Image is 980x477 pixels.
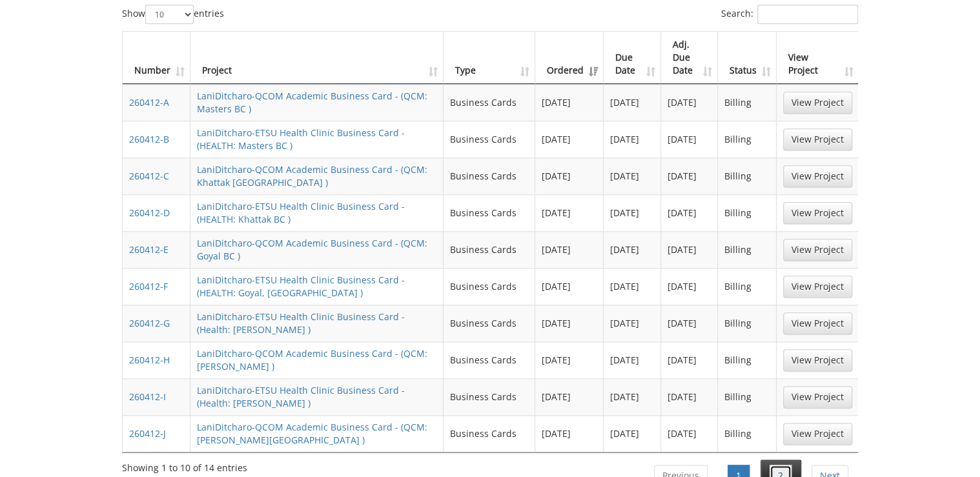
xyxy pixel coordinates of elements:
[129,207,170,219] a: 260412-D
[604,268,660,305] td: [DATE]
[197,90,427,115] a: LaniDitcharo-QCOM Academic Business Card - (QCM: Masters BC )
[661,194,718,231] td: [DATE]
[783,386,852,408] a: View Project
[197,237,427,262] a: LaniDitcharo-QCOM Academic Business Card - (QCM: Goyal BC )
[783,128,852,150] a: View Project
[129,133,169,145] a: 260412-B
[535,305,604,341] td: [DATE]
[129,354,170,366] a: 260412-H
[444,341,535,378] td: Business Cards
[197,200,405,225] a: LaniDitcharo-ETSU Health Clinic Business Card - (HEALTH: Khattak BC )
[604,415,660,452] td: [DATE]
[604,84,660,121] td: [DATE]
[535,32,604,84] th: Ordered: activate to sort column ascending
[129,391,166,403] a: 260412-I
[129,280,168,292] a: 260412-F
[535,341,604,378] td: [DATE]
[783,202,852,224] a: View Project
[604,121,660,157] td: [DATE]
[535,268,604,305] td: [DATE]
[661,415,718,452] td: [DATE]
[718,305,777,341] td: Billing
[129,427,166,440] a: 260412-J
[777,32,859,84] th: View Project: activate to sort column ascending
[444,157,535,194] td: Business Cards
[661,121,718,157] td: [DATE]
[661,341,718,378] td: [DATE]
[444,268,535,305] td: Business Cards
[718,231,777,268] td: Billing
[535,231,604,268] td: [DATE]
[122,456,247,474] div: Showing 1 to 10 of 14 entries
[444,84,535,121] td: Business Cards
[129,170,169,182] a: 260412-C
[718,268,777,305] td: Billing
[718,194,777,231] td: Billing
[757,5,858,24] input: Search:
[197,127,405,152] a: LaniDitcharo-ETSU Health Clinic Business Card - (HEALTH: Masters BC )
[783,349,852,371] a: View Project
[783,276,852,298] a: View Project
[604,305,660,341] td: [DATE]
[661,378,718,415] td: [DATE]
[129,317,170,329] a: 260412-G
[129,96,169,108] a: 260412-A
[197,384,405,409] a: LaniDitcharo-ETSU Health Clinic Business Card - (Health: [PERSON_NAME] )
[535,378,604,415] td: [DATE]
[661,84,718,121] td: [DATE]
[783,239,852,261] a: View Project
[535,157,604,194] td: [DATE]
[721,5,858,24] label: Search:
[604,378,660,415] td: [DATE]
[197,421,427,446] a: LaniDitcharo-QCOM Academic Business Card - (QCM: [PERSON_NAME][GEOGRAPHIC_DATA] )
[604,341,660,378] td: [DATE]
[444,305,535,341] td: Business Cards
[718,84,777,121] td: Billing
[535,415,604,452] td: [DATE]
[444,415,535,452] td: Business Cards
[718,32,777,84] th: Status: activate to sort column ascending
[783,312,852,334] a: View Project
[444,32,535,84] th: Type: activate to sort column ascending
[535,121,604,157] td: [DATE]
[661,305,718,341] td: [DATE]
[661,268,718,305] td: [DATE]
[718,415,777,452] td: Billing
[661,32,718,84] th: Adj. Due Date: activate to sort column ascending
[444,121,535,157] td: Business Cards
[718,121,777,157] td: Billing
[197,274,405,299] a: LaniDitcharo-ETSU Health Clinic Business Card - (HEALTH: Goyal, [GEOGRAPHIC_DATA] )
[190,32,444,84] th: Project: activate to sort column ascending
[604,194,660,231] td: [DATE]
[783,165,852,187] a: View Project
[661,231,718,268] td: [DATE]
[129,243,168,256] a: 260412-E
[718,378,777,415] td: Billing
[783,92,852,114] a: View Project
[718,157,777,194] td: Billing
[122,5,224,24] label: Show entries
[197,310,405,336] a: LaniDitcharo-ETSU Health Clinic Business Card - (Health: [PERSON_NAME] )
[197,347,427,372] a: LaniDitcharo-QCOM Academic Business Card - (QCM: [PERSON_NAME] )
[444,231,535,268] td: Business Cards
[123,32,190,84] th: Number: activate to sort column ascending
[444,378,535,415] td: Business Cards
[604,157,660,194] td: [DATE]
[783,423,852,445] a: View Project
[604,231,660,268] td: [DATE]
[535,194,604,231] td: [DATE]
[604,32,660,84] th: Due Date: activate to sort column ascending
[197,163,427,188] a: LaniDitcharo-QCOM Academic Business Card - (QCM: Khattak [GEOGRAPHIC_DATA] )
[718,341,777,378] td: Billing
[145,5,194,24] select: Showentries
[444,194,535,231] td: Business Cards
[661,157,718,194] td: [DATE]
[535,84,604,121] td: [DATE]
